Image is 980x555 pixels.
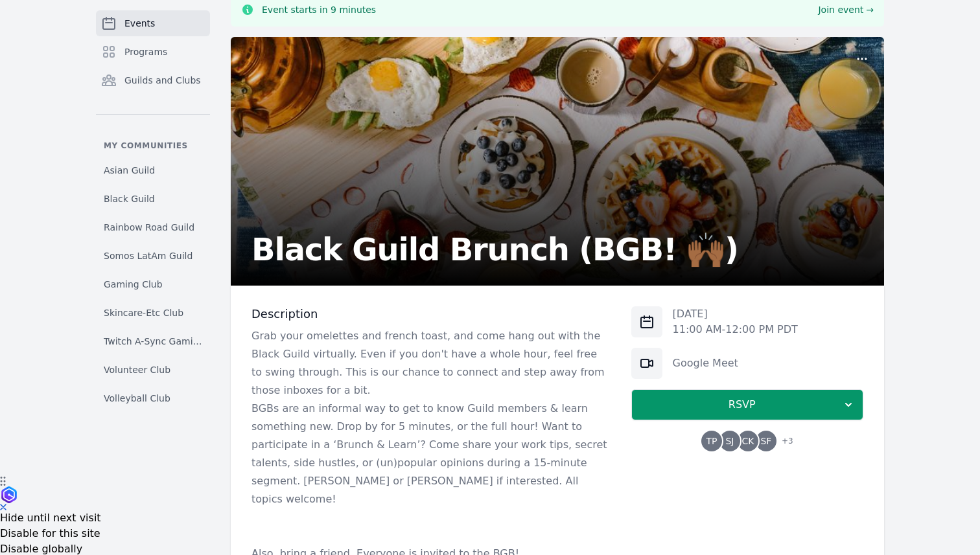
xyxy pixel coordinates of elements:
h3: Description [251,306,611,322]
a: Volleyball Club [96,387,210,410]
p: Grab your omelettes and french toast, and come hang out with the Black Guild virtually. Even if y... [251,327,611,400]
a: Join event [818,3,874,16]
span: Volunteer Club [104,363,170,376]
a: Events [96,10,210,36]
a: Google Meet [673,357,738,369]
nav: Sidebar [96,10,210,410]
p: [DATE] [673,306,798,322]
a: Skincare-Etc Club [96,301,210,324]
span: → [866,3,874,16]
a: Gaming Club [96,273,210,296]
span: Volleyball Club [104,392,170,405]
span: Programs [124,45,167,58]
span: Black Guild [104,192,155,205]
a: Programs [96,39,210,65]
span: Asian Guild [104,164,155,177]
span: TP [706,436,717,446]
span: + 3 [774,433,793,451]
span: RSVP [642,397,842,413]
p: 11:00 AM - 12:00 PM PDT [673,322,798,337]
a: Guilds and Clubs [96,67,210,93]
span: SJ [725,436,734,446]
a: Somos LatAm Guild [96,244,210,267]
span: Rainbow Road Guild [104,221,194,234]
span: SF [760,436,771,446]
a: Asian Guild [96,159,210,182]
span: Skincare-Etc Club [104,306,183,319]
button: RSVP [631,389,863,420]
span: CK [741,436,754,446]
span: Events [124,17,155,30]
span: Twitch A-Sync Gaming (TAG) Club [104,335,202,348]
a: Twitch A-Sync Gaming (TAG) Club [96,330,210,353]
a: Black Guild [96,187,210,210]
h2: Black Guild Brunch (BGB! 🙌🏾) [251,234,738,265]
p: Event starts in 9 minutes [262,3,376,16]
p: BGBs are an informal way to get to know Guild members & learn something new. Drop by for 5 minute... [251,400,611,508]
a: Rainbow Road Guild [96,216,210,239]
span: Somos LatAm Guild [104,249,192,262]
a: Volunteer Club [96,358,210,381]
span: Guilds and Clubs [124,74,201,87]
span: Gaming Club [104,278,163,291]
p: My communities [96,141,210,151]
